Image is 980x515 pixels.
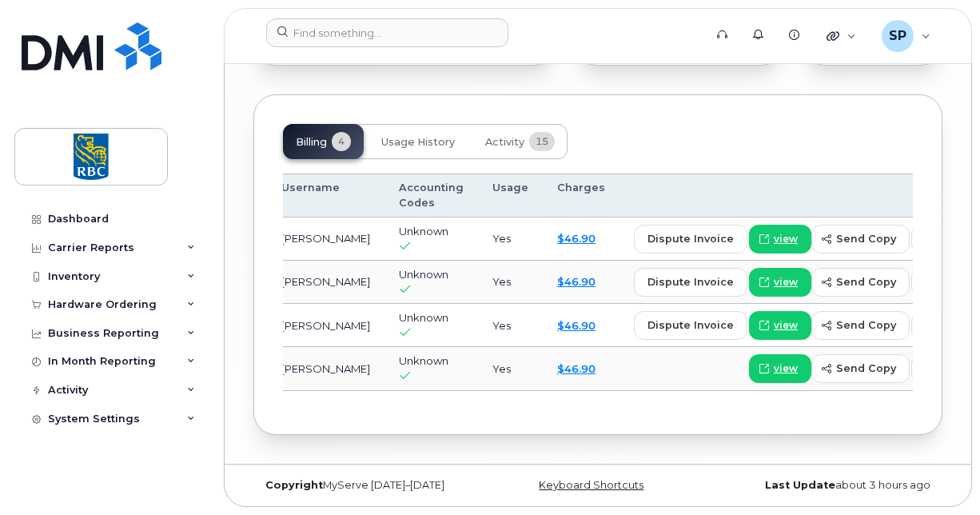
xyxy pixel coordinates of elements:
[774,318,798,333] span: view
[647,317,734,333] span: dispute invoice
[267,304,384,347] td: [PERSON_NAME]
[267,218,384,261] td: [PERSON_NAME]
[539,479,643,491] a: Keyboard Shortcuts
[399,268,448,281] span: Unknown
[836,274,896,289] span: send copy
[399,354,448,367] span: Unknown
[266,18,508,47] input: Find something...
[815,20,867,52] div: Quicklinks
[485,136,524,149] span: Activity
[889,26,906,46] span: SP
[836,317,896,333] span: send copy
[478,304,543,347] td: Yes
[557,362,596,375] a: $46.90
[399,311,448,324] span: Unknown
[384,174,478,218] th: Accounting Codes
[557,319,596,332] a: $46.90
[749,225,811,254] a: view
[634,311,747,340] button: dispute invoice
[870,20,942,52] div: Savan Patel
[647,274,734,289] span: dispute invoice
[529,132,555,151] span: 15
[478,347,543,390] td: Yes
[399,225,448,238] span: Unknown
[749,354,811,383] a: view
[713,479,942,492] div: about 3 hours ago
[811,268,910,297] button: send copy
[543,174,619,218] th: Charges
[478,261,543,304] td: Yes
[478,174,543,218] th: Usage
[557,232,596,245] a: $46.90
[836,361,896,376] span: send copy
[749,311,811,340] a: view
[253,479,483,492] div: MyServe [DATE]–[DATE]
[836,231,896,246] span: send copy
[634,268,747,297] button: dispute invoice
[774,275,798,289] span: view
[265,479,323,491] strong: Copyright
[774,361,798,376] span: view
[557,275,596,288] a: $46.90
[381,136,455,149] span: Usage History
[811,311,910,340] button: send copy
[811,225,910,254] button: send copy
[478,218,543,261] td: Yes
[811,354,910,383] button: send copy
[749,268,811,297] a: view
[634,225,747,254] button: dispute invoice
[647,231,734,246] span: dispute invoice
[765,479,835,491] strong: Last Update
[267,261,384,304] td: [PERSON_NAME]
[774,232,798,246] span: view
[267,174,384,218] th: Username
[267,347,384,390] td: [PERSON_NAME]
